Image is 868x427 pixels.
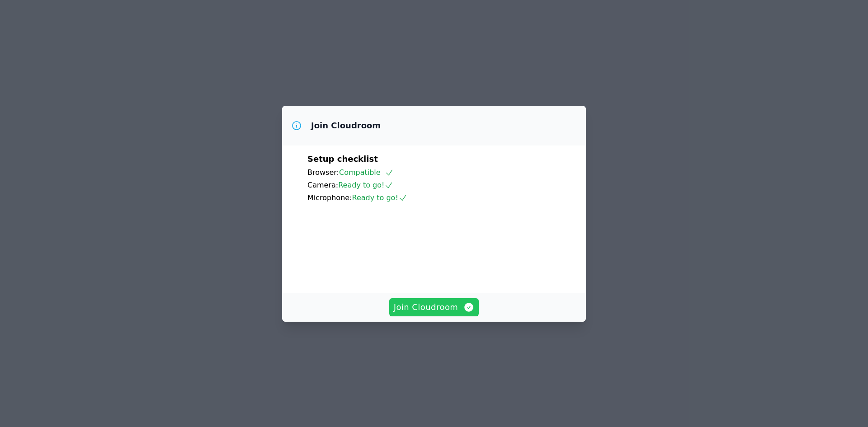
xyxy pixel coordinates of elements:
[307,168,339,177] span: Browser:
[389,298,479,316] button: Join Cloudroom
[311,120,381,131] h3: Join Cloudroom
[394,301,475,314] span: Join Cloudroom
[307,181,338,189] span: Camera:
[338,181,393,189] span: Ready to go!
[307,154,378,164] span: Setup checklist
[352,193,407,202] span: Ready to go!
[339,168,394,177] span: Compatible
[307,193,352,202] span: Microphone:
